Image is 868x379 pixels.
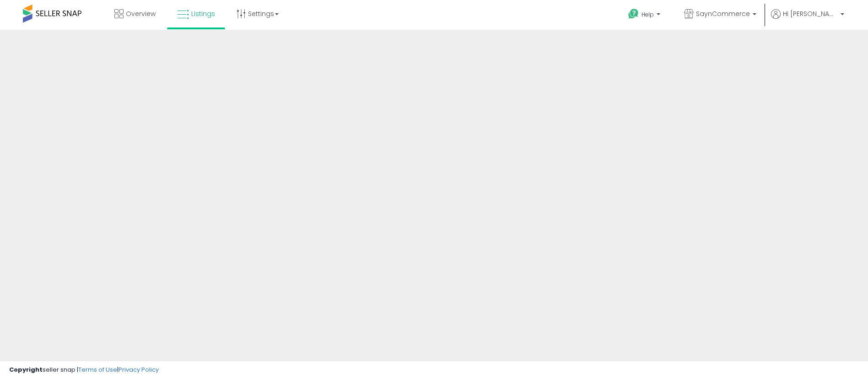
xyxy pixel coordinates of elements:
[771,9,844,30] a: Hi [PERSON_NAME]
[126,9,156,18] span: Overview
[119,365,159,374] a: Privacy Policy
[696,9,750,18] span: SaynCommerce
[9,366,159,374] div: seller snap | |
[9,365,43,374] strong: Copyright
[783,9,838,18] span: Hi [PERSON_NAME]
[78,365,117,374] a: Terms of Use
[628,8,639,20] i: Get Help
[642,11,654,18] span: Help
[191,9,215,18] span: Listings
[621,1,669,30] a: Help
